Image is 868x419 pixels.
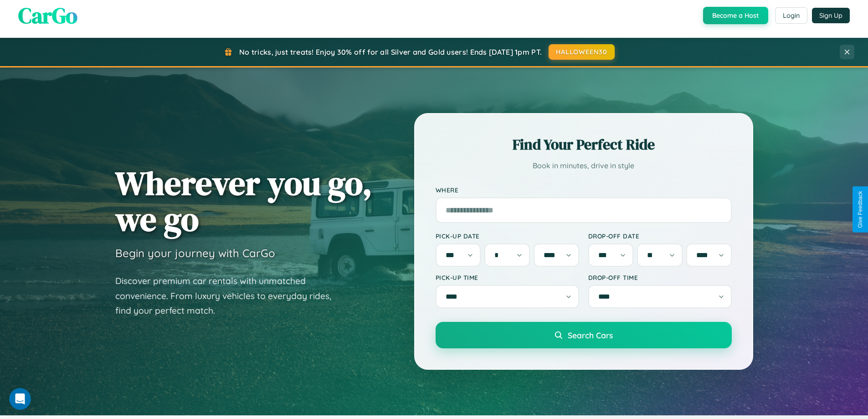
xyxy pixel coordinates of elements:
label: Pick-up Time [436,274,579,281]
label: Drop-off Date [588,232,732,240]
button: Search Cars [436,322,732,348]
label: Where [436,186,732,194]
div: Give Feedback [857,191,863,228]
h3: Begin your journey with CarGo [115,246,275,260]
h2: Find Your Perfect Ride [436,134,732,155]
button: HALLOWEEN30 [549,44,615,60]
span: No tricks, just treats! Enjoy 30% off for all Silver and Gold users! Ends [DATE] 1pm PT. [239,47,542,57]
p: Book in minutes, drive in style [436,159,732,172]
h1: Wherever you go, we go [115,165,372,237]
button: Become a Host [703,7,768,24]
label: Drop-off Time [588,274,732,281]
iframe: Intercom live chat [9,388,31,410]
button: Login [775,7,807,24]
label: Pick-up Date [436,232,579,240]
span: CarGo [18,0,77,31]
button: Sign Up [812,8,850,23]
p: Discover premium car rentals with unmatched convenience. From luxury vehicles to everyday rides, ... [115,274,343,318]
span: Search Cars [568,330,613,340]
